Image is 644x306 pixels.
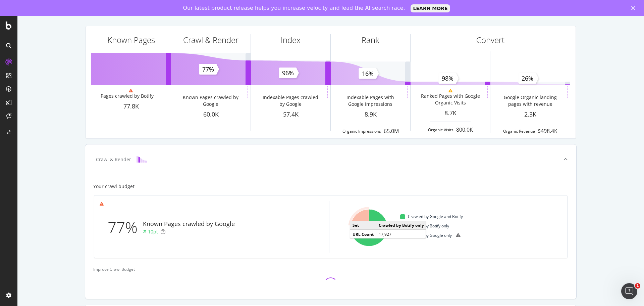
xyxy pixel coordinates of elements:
[411,4,450,12] a: LEARN MORE
[91,102,171,111] div: 77.8K
[183,34,238,46] div: Crawl & Render
[171,110,251,119] div: 60.0K
[408,213,463,221] span: Crawled by Google and Botify
[180,94,240,107] div: Known Pages crawled by Google
[331,110,410,119] div: 8.9K
[260,94,320,107] div: Indexable Pages crawled by Google
[108,216,143,238] div: 77%
[342,128,381,134] div: Organic Impressions
[148,228,158,235] div: 10pt
[621,283,637,299] iframe: Intercom live chat
[96,156,131,163] div: Crawl & Render
[101,93,154,99] div: Pages crawled by Botify
[251,110,330,119] div: 57.4K
[408,222,449,230] span: Crawled by Botify only
[107,34,155,46] div: Known Pages
[362,34,379,46] div: Rank
[408,231,452,239] span: Crawled by Google only
[340,94,400,107] div: Indexable Pages with Google Impressions
[281,34,301,46] div: Index
[348,201,389,253] svg: A chart.
[183,5,405,11] div: Our latest product release helps you increase velocity and lead the AI search race.
[384,127,399,135] div: 65.0M
[137,156,147,163] img: block-icon
[635,283,640,289] span: 1
[143,220,235,228] div: Known Pages crawled by Google
[93,183,135,190] div: Your crawl budget
[631,6,638,10] div: Close
[93,266,568,272] div: Improve Crawl Budget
